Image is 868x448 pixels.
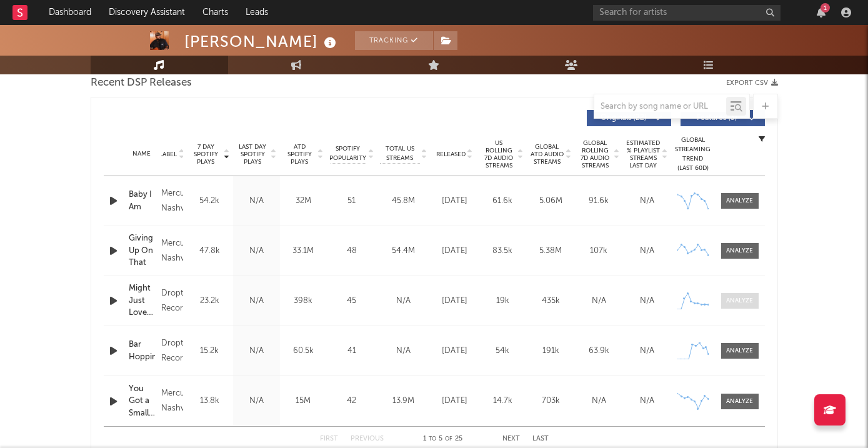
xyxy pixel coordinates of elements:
span: Spotify Popularity [329,144,366,163]
div: N/A [626,245,668,257]
div: Mercury Nashville [161,386,183,416]
div: N/A [578,295,620,307]
div: 15M [283,395,324,407]
div: 19k [482,295,524,307]
div: Droptine Recordings [161,336,183,366]
div: 63.9k [578,345,620,357]
div: N/A [236,245,277,257]
div: 60.5k [283,345,324,357]
a: Giving Up On That [129,232,155,269]
div: 83.5k [482,245,524,257]
div: N/A [380,345,427,357]
div: 54.2k [189,195,230,207]
div: 54k [482,345,524,357]
span: of [445,436,452,442]
a: Baby I Am [129,189,155,213]
div: [DATE] [434,345,476,357]
div: N/A [236,195,277,207]
div: N/A [626,395,668,407]
div: [DATE] [434,395,476,407]
div: 41 [330,345,374,357]
span: ATD Spotify Plays [283,143,316,166]
div: 14.7k [482,395,524,407]
div: 33.1M [283,245,324,257]
div: 54.4M [380,245,427,257]
button: Tracking [355,31,433,50]
div: 5.06M [530,195,572,207]
div: 1 5 25 [409,432,477,447]
a: Might Just Love You [129,282,155,319]
div: N/A [236,295,277,307]
button: 1 [817,7,826,17]
div: [DATE] [434,195,476,207]
div: N/A [236,345,277,357]
button: Last [532,436,549,442]
span: Recent DSP Releases [91,76,192,91]
div: 61.6k [482,195,524,207]
div: 45.8M [380,195,427,207]
a: You Got a Small Town [129,383,155,420]
div: N/A [626,195,668,207]
div: 48 [330,245,374,257]
span: Released [436,151,466,158]
span: Estimated % Playlist Streams Last Day [626,139,661,169]
div: 191k [530,345,572,357]
div: N/A [236,395,277,407]
a: Bar Hoppin' [129,339,155,363]
div: 5.38M [530,245,572,257]
input: Search for artists [593,5,781,21]
div: Mercury Nashville [161,236,183,266]
div: 45 [330,295,374,307]
div: 23.2k [189,295,230,307]
div: 13.9M [380,395,427,407]
div: 91.6k [578,195,620,207]
span: Total US Streams [380,144,420,163]
span: Global ATD Audio Streams [530,143,564,166]
div: 42 [330,395,374,407]
button: Previous [351,436,384,442]
div: [DATE] [434,295,476,307]
div: 703k [530,395,572,407]
div: [DATE] [434,245,476,257]
button: Export CSV [726,79,778,87]
button: First [320,436,338,442]
input: Search by song name or URL [594,102,726,112]
div: 1 [821,3,830,12]
div: 435k [530,295,572,307]
div: 398k [283,295,324,307]
div: N/A [626,345,668,357]
div: Droptine Recordings [161,286,183,316]
button: Next [502,436,520,442]
div: N/A [380,295,427,307]
span: Global Rolling 7D Audio Streams [578,139,612,169]
div: 51 [330,195,374,207]
div: Name [129,149,155,159]
span: US Rolling 7D Audio Streams [482,139,516,169]
div: N/A [626,295,668,307]
div: 15.2k [189,345,230,357]
span: 7 Day Spotify Plays [189,143,222,166]
span: Label [159,151,177,158]
div: N/A [578,395,620,407]
div: [PERSON_NAME] [184,31,339,52]
div: Mercury Nashville [161,186,183,216]
span: to [429,436,436,442]
div: 107k [578,245,620,257]
div: 47.8k [189,245,230,257]
div: 13.8k [189,395,230,407]
div: 32M [283,195,324,207]
span: Last Day Spotify Plays [236,143,269,166]
div: Global Streaming Trend (Last 60D) [674,136,712,173]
